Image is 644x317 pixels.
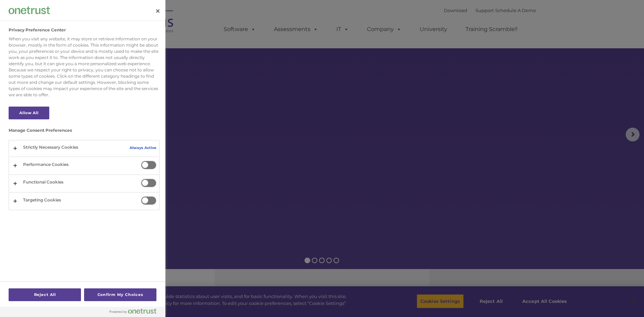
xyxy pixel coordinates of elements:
h3: Manage Consent Preferences [9,128,160,136]
button: Reject All [9,288,81,301]
div: When you visit any website, it may store or retrieve information on your browser, mostly in the f... [9,36,160,98]
div: Company Logo [9,3,50,17]
button: Confirm My Choices [84,288,156,301]
button: Close [150,3,165,19]
img: Powered by OneTrust Opens in a new Tab [110,308,156,314]
span: Last name [96,46,117,51]
img: Company Logo [9,7,50,14]
a: Powered by OneTrust Opens in a new Tab [110,308,162,317]
span: Phone number [96,74,125,79]
h2: Privacy Preference Center [9,28,66,32]
button: Allow All [9,107,49,119]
